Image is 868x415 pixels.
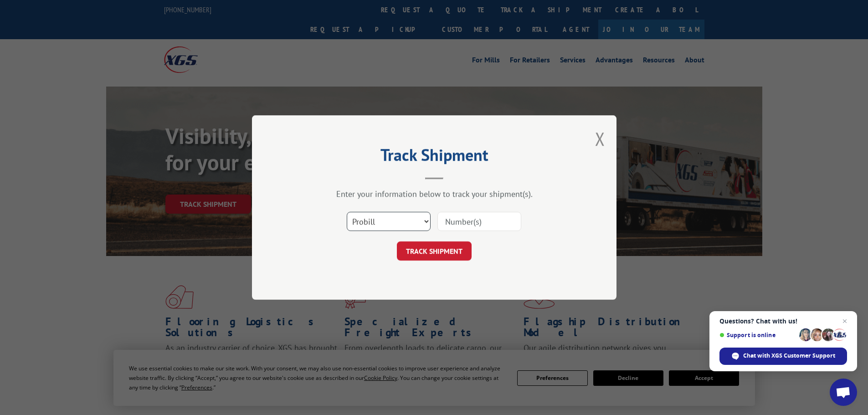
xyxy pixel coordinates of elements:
[719,348,847,365] div: Chat with XGS Customer Support
[298,149,571,166] h2: Track Shipment
[839,316,850,327] span: Close chat
[719,332,796,338] span: Support is online
[397,241,472,261] button: TRACK SHIPMENT
[719,318,847,325] span: Questions? Chat with us!
[743,352,835,360] span: Chat with XGS Customer Support
[595,127,605,151] button: Close modal
[830,379,857,406] div: Open chat
[437,212,521,231] input: Number(s)
[298,189,571,199] div: Enter your information below to track your shipment(s).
